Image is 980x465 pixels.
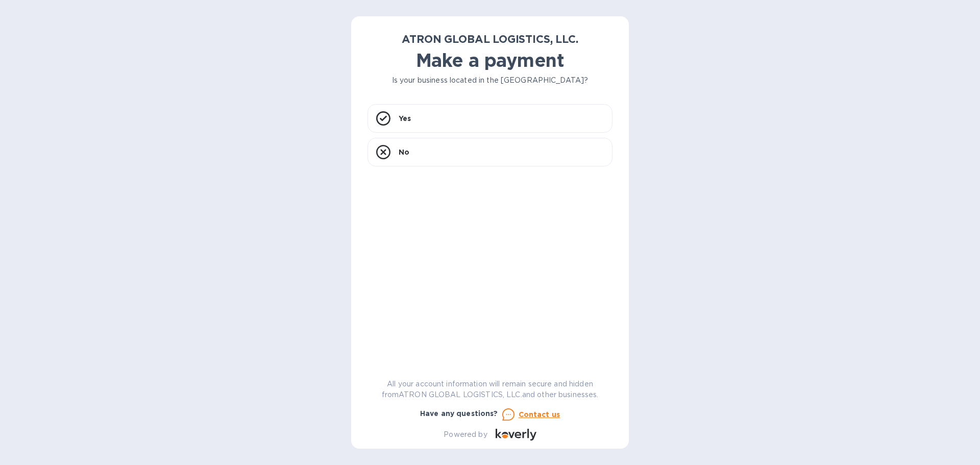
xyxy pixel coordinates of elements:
p: All your account information will remain secure and hidden from ATRON GLOBAL LOGISTICS, LLC. and ... [367,379,612,400]
u: Contact us [519,410,560,419]
h1: Make a payment [367,50,612,71]
p: No [399,147,409,157]
p: Yes [399,113,411,124]
b: ATRON GLOBAL LOGISTICS, LLC. [402,33,578,45]
p: Is your business located in the [GEOGRAPHIC_DATA]? [367,75,612,86]
p: Powered by [444,429,487,440]
b: Have any questions? [420,409,498,418]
